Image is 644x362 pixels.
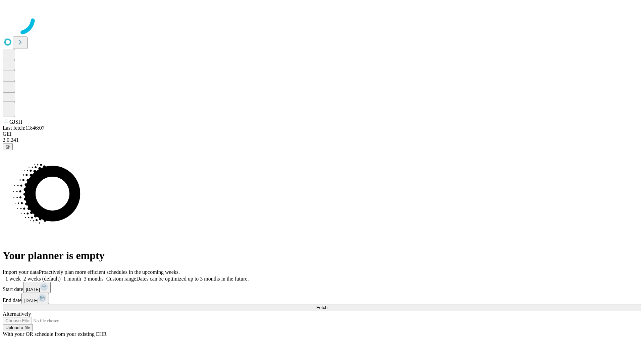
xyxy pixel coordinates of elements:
[5,144,10,149] span: @
[39,269,180,275] span: Proactively plan more efficient schedules in the upcoming weeks.
[23,276,61,282] span: 2 weeks (default)
[316,305,327,310] span: Fetch
[5,276,21,282] span: 1 week
[3,293,641,304] div: End date
[106,276,136,282] span: Custom range
[3,269,39,275] span: Import your data
[3,324,33,331] button: Upload a file
[63,276,81,282] span: 1 month
[3,131,641,137] div: GEI
[23,282,51,293] button: [DATE]
[3,249,641,262] h1: Your planner is empty
[3,137,641,143] div: 2.0.241
[9,119,22,125] span: GJSH
[21,293,49,304] button: [DATE]
[26,287,40,292] span: [DATE]
[3,311,31,317] span: Alternatively
[3,125,45,131] span: Last fetch: 13:46:07
[3,331,107,337] span: With your OR schedule from your existing EHR
[24,298,38,303] span: [DATE]
[84,276,104,282] span: 3 months
[3,304,641,311] button: Fetch
[3,282,641,293] div: Start date
[136,276,249,282] span: Dates can be optimized up to 3 months in the future.
[3,143,13,150] button: @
